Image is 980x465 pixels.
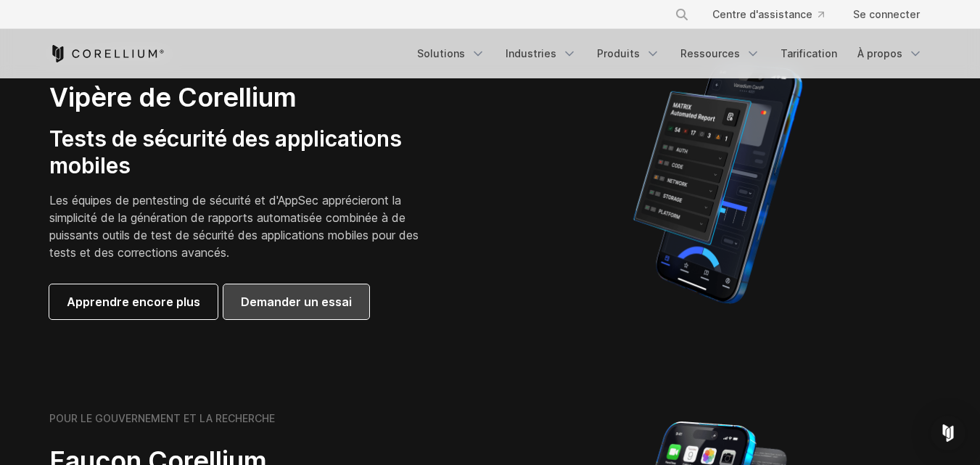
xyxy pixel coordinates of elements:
font: Ressources [680,47,740,59]
font: Les équipes de pentesting de sécurité et d'AppSec apprécieront la simplicité de la génération de ... [49,193,419,260]
font: Industries [506,47,556,59]
div: Menu de navigation [408,41,931,67]
font: À propos [857,47,902,59]
a: Demander un essai [223,284,369,319]
font: Solutions [417,47,465,59]
div: Menu de navigation [657,1,931,28]
img: Rapport automatisé Corellium MATRIX sur iPhone montrant les résultats des tests de vulnérabilité ... [609,57,827,310]
font: Demander un essai [241,295,352,309]
font: Vipère de Corellium [49,81,297,113]
div: Open Intercom Messenger [931,416,965,450]
a: Corellium Accueil [49,45,165,62]
font: Se connecter [853,8,920,20]
font: Tarification [781,47,837,59]
button: Recherche [669,1,695,28]
a: Apprendre encore plus [49,284,218,319]
font: Centre d'assistance [712,8,812,20]
font: Tests de sécurité des applications mobiles [49,125,402,179]
font: Apprendre encore plus [67,295,200,309]
font: POUR LE GOUVERNEMENT ET LA RECHERCHE [49,412,275,424]
font: Produits [597,47,640,59]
